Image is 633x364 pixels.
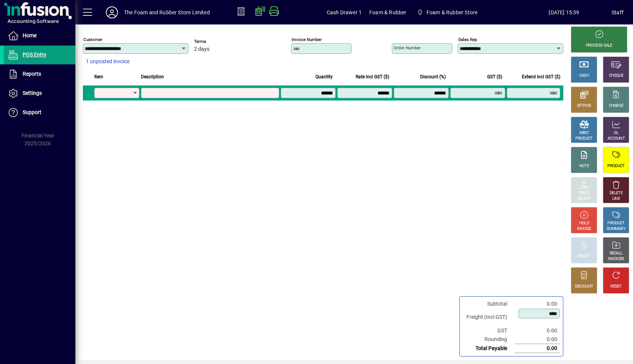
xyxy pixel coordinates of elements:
[463,326,515,335] td: GST
[515,300,560,308] td: 0.00
[4,26,75,45] a: Home
[610,251,623,256] div: RECALL
[607,221,624,226] div: PRODUCT
[463,308,515,326] td: Freight (Incl GST)
[394,45,421,50] mat-label: Order number
[94,73,103,81] span: Item
[515,326,560,335] td: 0.00
[608,256,624,262] div: INVOICES
[141,73,164,81] span: Description
[4,103,75,122] a: Support
[607,136,625,142] div: ACCOUNT
[579,73,589,79] div: CASH
[4,84,75,103] a: Settings
[609,73,623,79] div: CHEQUE
[420,73,446,81] span: Discount (%)
[614,130,619,136] div: GL
[327,6,362,18] span: Cash Drawer 1
[86,58,130,65] span: 1 unposted invoice
[100,6,124,19] button: Profile
[579,190,589,196] div: PRICE
[609,103,624,109] div: CHARGE
[194,39,239,44] span: Terms
[515,335,560,344] td: 0.00
[315,73,333,81] span: Quantity
[463,300,515,308] td: Subtotal
[4,65,75,84] a: Reports
[579,130,589,136] div: MISC
[124,6,210,18] div: The Foam and Rubber Store Limited
[23,109,41,115] span: Support
[487,73,502,81] span: GST ($)
[194,46,209,52] span: 2 days
[369,6,406,18] span: Foam & Rubber
[578,196,591,202] div: SELECT
[575,284,593,289] div: DISCOUNT
[414,6,480,19] span: Foam & Rubber Store
[517,6,612,18] span: [DATE] 15:39
[612,196,620,202] div: LINE
[23,71,41,77] span: Reports
[612,6,624,18] div: Staff
[463,344,515,353] td: Total Payable
[575,136,592,142] div: PRODUCT
[83,37,102,42] mat-label: Customer
[23,52,46,58] span: POS Entry
[610,190,622,196] div: DELETE
[463,335,515,344] td: Rounding
[578,254,590,259] div: PROFIT
[579,221,589,226] div: HOLD
[607,226,625,232] div: SUMMARY
[292,37,322,42] mat-label: Invoice number
[458,37,477,42] mat-label: Sales rep
[586,43,612,49] div: PROCESS SALE
[515,344,560,353] td: 0.00
[577,226,591,232] div: INVOICE
[83,55,133,69] button: 1 unposted invoice
[579,163,589,169] div: NOTE
[23,32,37,38] span: Home
[427,6,477,18] span: Foam & Rubber Store
[522,73,560,81] span: Extend incl GST ($)
[356,73,389,81] span: Rate incl GST ($)
[23,90,42,96] span: Settings
[577,103,591,109] div: EFTPOS
[610,284,622,289] div: RESET
[607,163,624,169] div: PRODUCT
